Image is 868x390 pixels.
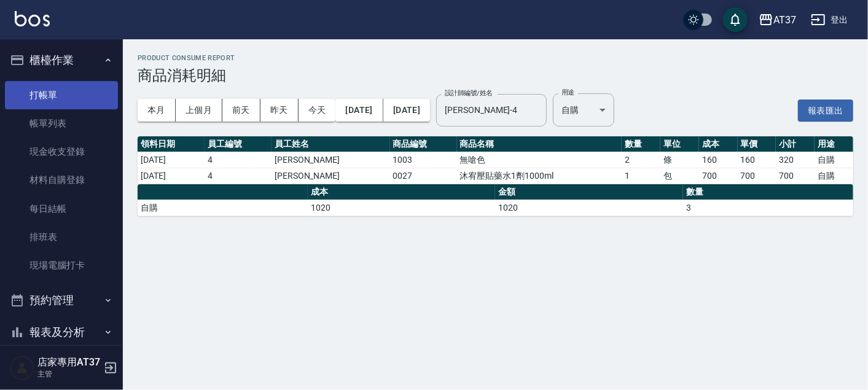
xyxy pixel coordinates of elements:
[138,99,176,122] button: 本月
[138,152,205,168] td: [DATE]
[5,166,118,194] a: 材料自購登錄
[738,152,776,168] td: 160
[335,99,383,122] button: [DATE]
[390,168,457,184] td: 0027
[272,136,390,152] th: 員工姓名
[683,200,853,216] td: 3
[457,152,622,168] td: 無嗆色
[495,200,683,216] td: 1020
[5,109,118,138] a: 帳單列表
[699,136,738,152] th: 成本
[308,184,496,200] th: 成本
[138,200,308,216] td: 自購
[272,152,390,168] td: [PERSON_NAME]
[806,9,853,31] button: 登出
[723,7,748,32] button: save
[776,152,815,168] td: 320
[37,369,100,380] p: 主管
[390,136,457,152] th: 商品編號
[222,99,260,122] button: 前天
[660,168,699,184] td: 包
[5,44,118,76] button: 櫃檯作業
[138,136,853,184] table: a dense table
[5,223,118,251] a: 排班表
[5,284,118,316] button: 預約管理
[457,136,622,152] th: 商品名稱
[660,136,699,152] th: 單位
[272,168,390,184] td: [PERSON_NAME]
[561,88,574,97] label: 用途
[622,168,660,184] td: 1
[138,136,205,152] th: 領料日期
[622,136,660,152] th: 數量
[699,152,738,168] td: 160
[660,152,699,168] td: 條
[390,152,457,168] td: 1003
[5,81,118,109] a: 打帳單
[176,99,222,122] button: 上個月
[798,104,853,115] a: 報表匯出
[138,168,205,184] td: [DATE]
[37,356,100,369] h5: 店家專用AT37
[738,168,776,184] td: 700
[738,136,776,152] th: 單價
[815,136,853,152] th: 用途
[5,195,118,223] a: 每日結帳
[205,136,272,152] th: 員工編號
[815,152,853,168] td: 自購
[699,168,738,184] td: 700
[798,99,853,122] button: 報表匯出
[445,88,493,98] label: 設計師編號/姓名
[5,251,118,279] a: 現場電腦打卡
[15,11,50,26] img: Logo
[260,99,299,122] button: 昨天
[138,67,853,84] h3: 商品消耗明細
[457,168,622,184] td: 沐宥壓貼藥水1劑1000ml
[5,316,118,348] button: 報表及分析
[138,54,853,62] h2: Product Consume Report
[553,93,614,127] div: 自購
[205,152,272,168] td: 4
[776,168,815,184] td: 700
[754,7,801,33] button: AT37
[308,200,496,216] td: 1020
[138,184,853,216] table: a dense table
[5,138,118,166] a: 現金收支登錄
[683,184,853,200] th: 數量
[622,152,660,168] td: 2
[815,168,853,184] td: 自購
[383,99,430,122] button: [DATE]
[299,99,336,122] button: 今天
[10,356,34,380] img: Person
[773,12,796,28] div: AT37
[776,136,815,152] th: 小計
[205,168,272,184] td: 4
[495,184,683,200] th: 金額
